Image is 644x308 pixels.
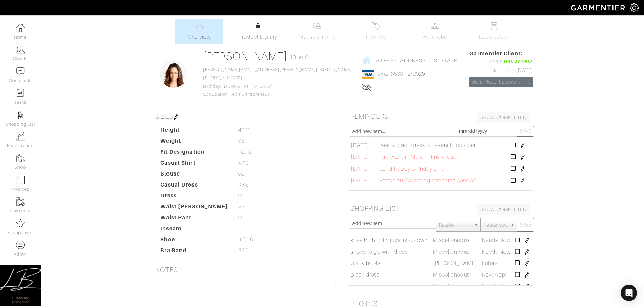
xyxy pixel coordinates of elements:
[433,237,470,243] span: Miscellaneous
[152,110,337,123] h5: SIZES
[16,241,25,249] img: custom-products-icon-6973edde1b6c6774590e2ad28d3d057f2f42decad08aa0e48061009ba2575b3a.png
[362,70,374,79] img: visa-934b35602734be37eb7d5d7e5dbcd2044c359bf20a24dc3361ca3fa54326a8a7.png
[16,219,25,228] img: companies-icon-14a0f246c7e91f24465de634b560f0151b0cc5c9ce11af5fac52e6d7d6371812.png
[379,165,449,173] span: Send Happy Birthday email!
[155,181,233,192] dt: Casual Dress
[239,33,277,41] span: Product Library
[238,126,249,134] span: 4'11"
[431,22,439,30] img: wardrobe-487a4870c1b7c33e795ec22d11cfc2ed9d08956e64fb3008fe2437562e282088.svg
[349,126,456,137] input: Add new item...
[293,19,342,44] a: Measurements
[16,24,25,32] img: dashboard-icon-dbcd8f5a0b271acd01030246c82b418ddd0df26cd7fceb0bd07c9910d44c42f6.png
[433,249,470,255] span: Miscellaneous
[469,50,533,58] span: Garmentier Client:
[351,165,369,173] span: [DATE]
[482,272,507,278] span: Next Appt
[520,143,525,148] img: pen-cf24a1663064a2ec1b9c1bd2387e9de7a2fa800b781884d57f21acf72779bad2.png
[469,67,533,74] div: Last Login: [DATE]
[348,202,533,215] h5: SHOPPING LIST
[568,2,630,14] img: garmentier-logo-header-white-b43fb05a5012e4ada735d5af1a66efaba907eab6374d6393d1fbf88cb4ef424d.png
[155,192,233,203] dt: Dress
[238,192,245,200] span: 00
[524,272,530,278] img: pen-cf24a1663064a2ec1b9c1bd2387e9de7a2fa800b781884d57f21acf72779bad2.png
[238,214,245,222] span: 00
[379,153,456,161] span: has event in March - find dress
[238,246,249,255] span: 32C
[439,218,471,232] span: Retailer
[482,249,511,255] span: Needs Now
[372,22,381,30] img: orders-27d20c2124de7fd6de4e0e44c1d41de31381a507db9b33961299e4e07d508b8c.svg
[524,261,530,266] img: pen-cf24a1663064a2ec1b9c1bd2387e9de7a2fa800b781884d57f21acf72779bad2.png
[195,22,203,30] img: basicinfo-40fd8af6dae0f16599ec9e87c0ef1c0a1fdea2edbe929e3d69a839185d80c458.svg
[433,260,478,266] span: [PERSON_NAME]
[520,166,525,172] img: pen-cf24a1663064a2ec1b9c1bd2387e9de7a2fa800b781884d57f21acf72779bad2.png
[203,50,288,62] a: [PERSON_NAME]
[291,53,308,62] span: ID: #50
[411,19,459,44] a: Wardrobe
[504,58,533,65] span: Has access
[362,56,459,65] a: [STREET_ADDRESS][US_STATE]
[203,67,352,72] a: [PERSON_NAME][EMAIL_ADDRESS][PERSON_NAME][DOMAIN_NAME]
[352,19,400,44] a: Invoices
[484,218,508,232] span: Needs Now
[630,3,639,12] img: gear-icon-white-bd11855cb880d31180b6d7d6211b90ccbf57a29d726f0c71d8c61bd08dd39cc2.png
[175,19,223,44] a: Overview
[349,218,436,229] input: Add new item
[433,283,470,290] span: Miscellaneous
[188,33,211,41] span: Overview
[351,177,369,185] span: [DATE]
[203,67,352,97] span: [PHONE_NUMBER] Birthday: [DEMOGRAPHIC_DATA] Occupation: Tech Entrepreneur
[152,263,337,277] h5: NOTES
[238,203,245,211] span: 23
[155,246,233,257] dt: Bra Band
[520,155,525,160] img: pen-cf24a1663064a2ec1b9c1bd2387e9de7a2fa800b781884d57f21acf72779bad2.png
[433,272,470,278] span: Miscellaneous
[517,218,534,232] button: SAVE
[351,236,428,244] a: knee high riding boots - brown
[351,248,408,256] a: shoes to go with dress
[16,111,25,119] img: stylists-icon-eb353228a002819b7ec25b43dbf5f0378dd9e0616d9560372ff212230b889e62.png
[299,33,336,41] span: Measurements
[16,176,25,184] img: orders-icon-0abe47150d42831381b5fb84f609e132dff9fe21cb692f30cb5eec754e2cba89.png
[524,284,530,289] img: pen-cf24a1663064a2ec1b9c1bd2387e9de7a2fa800b781884d57f21acf72779bad2.png
[482,260,498,266] span: Future
[379,141,476,150] span: needs black dress for event in october
[351,282,380,291] a: new pumps
[479,33,509,41] span: Look Books
[348,110,533,123] h5: REMINDERS
[366,33,387,41] span: Invoices
[155,159,233,170] dt: Casual Shirt
[238,148,252,156] span: Petite
[482,283,511,290] span: Needs Now
[621,285,637,301] div: Open Intercom Messenger
[238,159,249,167] span: XXS
[155,214,233,224] dt: Waist Pant
[517,126,534,137] button: SAVE
[155,224,233,235] dt: Inseam
[482,237,511,243] span: Needs Now
[155,203,233,214] dt: Waist [PERSON_NAME]
[155,126,233,137] dt: Height
[234,22,282,41] a: Product Library
[351,153,369,161] span: [DATE]
[470,19,518,44] a: Look Books
[16,132,25,141] img: graph-8b7af3c665d003b59727f371ae50e7771705bf0c487971e6e97d053d13c5068d.png
[16,197,25,206] img: garments-icon-b7da505a4dc4fd61783c78ac3ca0ef83fa9d6f193b1c9dc38574b1d14d53ca28.png
[520,178,525,183] img: pen-cf24a1663064a2ec1b9c1bd2387e9de7a2fa800b781884d57f21acf72779bad2.png
[16,89,25,97] img: reminder-icon-8004d30b9f0a5d33ae49ab947aed9ed385cf756f9e5892f1edd6e32f2345188e.png
[524,238,530,243] img: pen-cf24a1663064a2ec1b9c1bd2387e9de7a2fa800b781884d57f21acf72779bad2.png
[351,141,369,150] span: [DATE]
[374,57,459,63] span: [STREET_ADDRESS][US_STATE]
[490,22,498,30] img: todo-9ac3debb85659649dc8f770b8b6100bb5dab4b48dedcbae339e5042a72dfd3cc.svg
[423,33,447,41] span: Wardrobe
[469,77,533,87] a: Send Reset Password link
[378,71,425,77] a: xxxx-8536 - 9/2029
[524,249,530,255] img: pen-cf24a1663064a2ec1b9c1bd2387e9de7a2fa800b781884d57f21acf72779bad2.png
[16,154,25,162] img: garments-icon-b7da505a4dc4fd61783c78ac3ca0ef83fa9d6f193b1c9dc38574b1d14d53ca28.png
[477,204,530,215] a: SHOW COMPLETED
[351,259,381,267] a: black boots
[155,235,233,246] dt: Shoe
[155,170,233,181] dt: Blouse
[313,22,321,30] img: measurements-466bbee1fd09ba9460f595b01e5d73f9e2bff037440d3c8f018324cb6cdf7a4a.svg
[16,67,25,76] img: comment-icon-a0a6a9ef722e966f86d9cbdc48e553b5cf19dbc54f86b18d962a5391bc8f6eb6.png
